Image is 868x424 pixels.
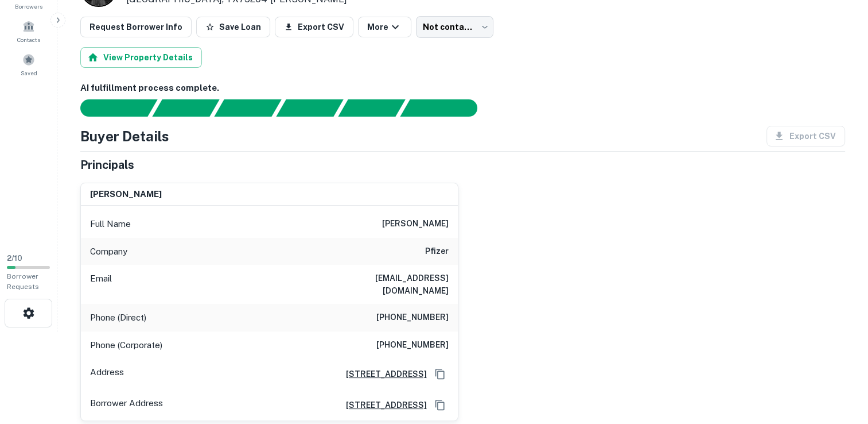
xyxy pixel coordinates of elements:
span: Borrower Requests [7,272,39,291]
button: Copy Address [431,365,449,383]
div: Principals found, still searching for contact information. This may take time... [338,99,405,117]
div: Principals found, AI now looking for contact information... [276,99,343,117]
p: Borrower Address [90,396,163,414]
span: Saved [21,68,37,78]
button: Save Loan [196,17,270,37]
p: Email [90,272,112,297]
div: Not contacted [416,16,493,38]
h6: [PHONE_NUMBER] [376,311,449,325]
h6: AI fulfillment process complete. [80,82,845,95]
p: Phone (Corporate) [90,338,162,352]
button: More [358,17,411,37]
a: Contacts [3,16,54,47]
div: Documents found, AI parsing details... [214,99,281,117]
iframe: Chat Widget [811,332,868,387]
h4: Buyer Details [80,126,169,147]
p: Full Name [90,217,131,231]
button: Export CSV [275,17,353,37]
span: Contacts [17,35,40,44]
a: [STREET_ADDRESS] [337,368,427,380]
div: Your request is received and processing... [152,99,219,117]
h6: [PHONE_NUMBER] [376,338,449,352]
h6: [PERSON_NAME] [382,217,449,231]
button: Request Borrower Info [80,17,192,37]
h6: [EMAIL_ADDRESS][DOMAIN_NAME] [311,272,449,297]
div: AI fulfillment process complete. [400,99,491,117]
h5: Principals [80,156,134,174]
p: Phone (Direct) [90,311,146,325]
span: Borrowers [15,2,42,11]
h6: [PERSON_NAME] [90,188,162,201]
button: Copy Address [431,396,449,414]
span: 2 / 10 [7,254,22,263]
div: Sending borrower request to AI... [67,99,153,117]
button: View Property Details [80,47,202,68]
a: [STREET_ADDRESS] [337,399,427,411]
p: Company [90,245,127,259]
a: Saved [3,49,54,80]
h6: pfizer [425,245,449,259]
p: Address [90,365,124,383]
